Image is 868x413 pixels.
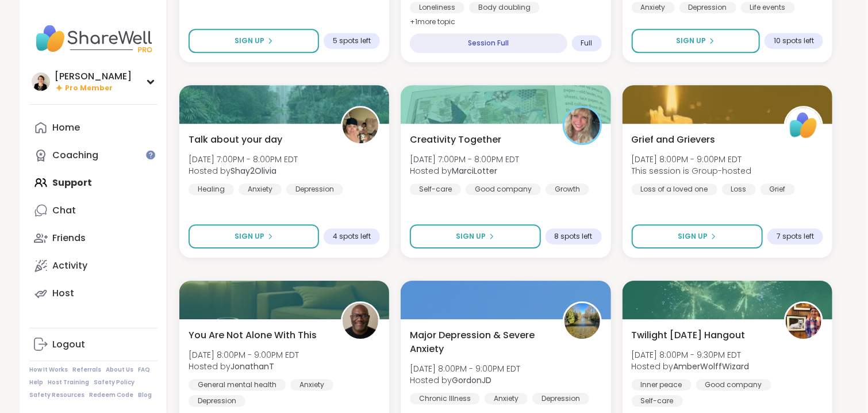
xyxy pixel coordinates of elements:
div: Logout [52,338,85,351]
a: Host [29,280,158,307]
span: Hosted by [410,374,520,386]
div: Chronic Illness [410,393,480,404]
div: General mental health [189,379,286,391]
a: Home [29,114,158,142]
span: 8 spots left [555,232,593,241]
span: [DATE] 8:00PM - 9:00PM EDT [632,154,752,165]
span: 10 spots left [774,36,814,45]
b: MarciLotter [452,165,497,177]
div: Life events [741,2,795,13]
a: About Us [106,366,133,374]
img: ShareWell Nav Logo [29,18,158,59]
span: Sign Up [676,36,706,46]
span: 5 spots left [333,36,371,45]
div: Self-care [632,395,683,407]
a: Host Training [48,378,89,387]
img: Shay2Olivia [343,108,378,143]
div: Body doubling [469,2,540,13]
button: Sign Up [632,224,763,248]
span: Sign Up [456,231,486,242]
span: Creativity Together [410,133,501,147]
b: AmberWolffWizard [674,361,750,372]
a: Logout [29,331,158,358]
div: Depression [679,2,736,13]
a: Safety Resources [29,391,85,399]
a: Blog [138,391,152,399]
a: Safety Policy [94,378,135,387]
div: Coaching [52,149,98,162]
iframe: Spotlight [146,150,155,159]
div: Loss [722,183,756,195]
div: Grief [761,183,795,195]
div: Session Full [410,33,567,53]
img: GordonJD [564,303,600,339]
span: [DATE] 8:00PM - 9:30PM EDT [632,349,750,361]
div: Self-care [410,183,461,195]
span: [DATE] 7:00PM - 8:00PM EDT [410,154,519,165]
span: Grief and Grievers [632,133,716,147]
img: ShareWell [786,108,821,143]
div: Good company [696,379,771,391]
span: Talk about your day [189,133,282,147]
div: Loneliness [410,2,464,13]
span: You Are Not Alone With This [189,328,317,342]
div: [PERSON_NAME] [55,70,132,83]
a: Coaching [29,142,158,169]
span: 7 spots left [777,232,814,241]
img: MarciLotter [564,108,600,143]
span: Sign Up [235,36,264,46]
div: Depression [532,393,589,404]
div: Depression [286,183,343,195]
span: Hosted by [189,361,299,372]
span: Full [581,39,593,48]
div: Chat [52,204,76,217]
button: Sign Up [632,29,760,53]
a: Activity [29,252,158,280]
b: Shay2Olivia [231,165,276,177]
a: Redeem Code [89,391,133,399]
span: Major Depression & Severe Anxiety [410,328,550,356]
img: JonathanT [343,303,378,339]
div: Activity [52,259,87,272]
a: Chat [29,197,158,224]
div: Anxiety [485,393,528,404]
div: Anxiety [290,379,333,391]
a: Help [29,378,43,387]
div: Home [52,121,80,134]
div: Healing [189,183,234,195]
span: 4 spots left [333,232,371,241]
b: GordonJD [452,374,491,386]
a: How It Works [29,366,68,374]
span: This session is Group-hosted [632,165,752,177]
img: Jenne [32,72,50,91]
a: Friends [29,224,158,252]
span: Pro Member [65,83,113,93]
div: Host [52,287,74,300]
span: Sign Up [235,231,264,242]
span: [DATE] 7:00PM - 8:00PM EDT [189,154,298,165]
div: Loss of a loved one [632,183,717,195]
div: Friends [52,232,86,244]
button: Sign Up [189,224,319,248]
span: Hosted by [410,165,519,177]
span: Sign Up [678,231,708,242]
span: Hosted by [189,165,298,177]
div: Anxiety [632,2,675,13]
span: [DATE] 8:00PM - 9:00PM EDT [189,349,299,361]
a: Referrals [72,366,101,374]
a: FAQ [138,366,150,374]
img: AmberWolffWizard [786,303,821,339]
button: Sign Up [189,29,319,53]
span: Hosted by [632,361,750,372]
div: Good company [466,183,541,195]
button: Sign Up [410,224,540,248]
span: [DATE] 8:00PM - 9:00PM EDT [410,363,520,374]
div: Anxiety [239,183,282,195]
div: Inner peace [632,379,692,391]
span: Twilight [DATE] Hangout [632,328,746,342]
div: Growth [546,183,589,195]
b: JonathanT [231,361,274,372]
div: Depression [189,395,245,407]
